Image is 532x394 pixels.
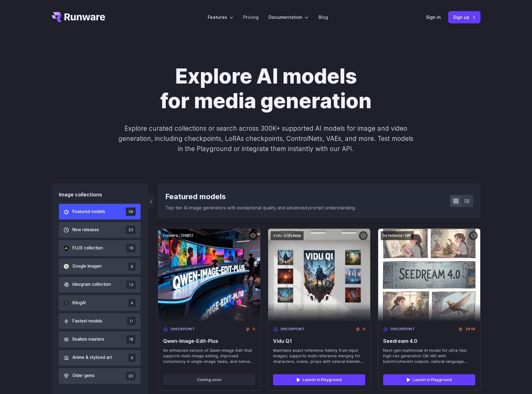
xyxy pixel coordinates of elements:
[271,231,304,240] code: vidu:q1@image
[126,281,136,289] span: 13
[448,11,481,23] a: Sign up
[59,331,141,347] button: Realism masters 18
[268,229,370,322] img: Vidu Q1
[72,208,105,215] span: Featured models
[59,295,141,311] button: KlingAI 4
[59,277,141,293] button: Ideogram collection 13
[268,14,309,21] label: Documentation
[381,231,414,240] code: bytedance:5@0
[128,299,136,307] span: 4
[72,318,102,325] span: Fastest models
[72,227,99,233] span: New releases
[383,348,475,364] span: Next-gen multimodal AI model for ultra-fast high-res generation (2K–4K) with batch/coherent outpu...
[243,14,259,21] a: Pricing
[59,191,141,199] div: Image collections
[72,336,104,343] span: Realism masters
[59,313,141,329] button: Fastest models 11
[59,240,141,256] button: FLUX collection 18
[128,262,136,271] span: 6
[383,338,475,344] span: Seedream 4.0
[127,317,136,325] span: 11
[126,372,136,380] span: 20
[208,14,233,21] label: Features
[161,231,196,240] code: runware:108@22
[72,300,86,306] span: KlingAI
[165,204,356,211] p: Top-tier AI image generators with exceptional quality and advanced prompt understanding.
[273,348,365,364] span: Maintains exact reference fidelity from input images; supports multi‑reference merging for charac...
[116,123,416,154] p: Explore curated collections or search across 300K+ supported AI models for image and video genera...
[72,354,112,361] span: Anime & stylized art
[148,194,154,208] button: ‹
[126,244,136,252] span: 18
[72,245,103,252] span: FLUX collection
[59,222,141,238] button: New releases 33
[72,281,111,288] span: Ideogram collection
[318,14,328,21] a: Blog
[426,14,441,21] a: Sign in
[465,326,475,332] span: 29.5K
[59,204,141,220] button: Featured models 38
[59,350,141,366] button: Anime & stylized art 9
[280,326,305,332] span: Checkpoint
[59,259,141,274] button: Google Imagen 6
[126,207,136,216] span: 38
[273,338,365,344] span: Vidu Q1
[163,374,255,385] button: Coming soon
[391,326,415,332] span: Checkpoint
[128,354,136,362] span: 9
[253,326,255,332] span: 0
[126,226,136,234] span: 33
[158,229,260,322] img: Qwen-Image-Edit-Plus
[165,191,356,203] div: Featured models
[126,335,136,343] span: 18
[378,229,480,322] img: Seedream 4.0
[170,326,195,332] span: Checkpoint
[383,374,475,385] a: Launch in Playground
[163,348,255,364] span: An enhanced version of Qwen-Image-Edit that supports multi-image editing, improved consistency in...
[72,263,102,270] span: Google Imagen
[51,12,105,22] a: Go to /
[363,326,365,332] span: 0
[59,368,141,384] button: Older gems 20
[273,374,365,385] a: Launch in Playground
[94,64,438,113] h1: Explore AI models for media generation
[72,372,95,379] span: Older gems
[163,338,255,344] span: Qwen-Image-Edit-Plus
